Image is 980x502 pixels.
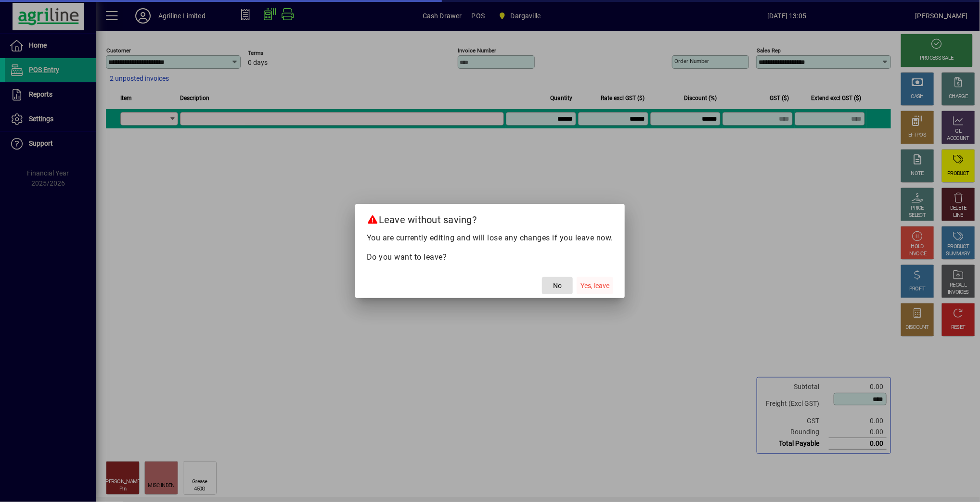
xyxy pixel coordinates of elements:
button: Yes, leave [577,277,613,294]
p: Do you want to leave? [367,251,614,263]
span: No [553,281,562,291]
button: No [542,277,573,294]
p: You are currently editing and will lose any changes if you leave now. [367,232,614,244]
h2: Leave without saving? [355,204,625,232]
span: Yes, leave [580,281,609,291]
